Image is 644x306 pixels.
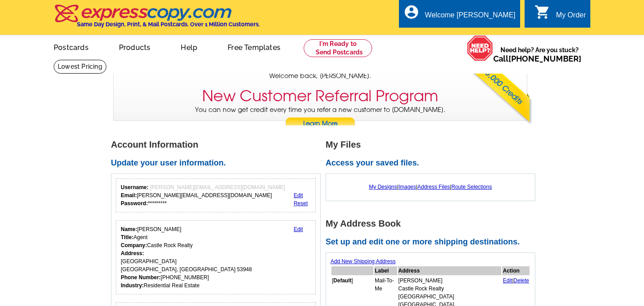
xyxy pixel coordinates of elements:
[326,140,540,149] h1: My Files
[121,200,148,207] strong: Password:
[326,237,540,247] h2: Set up and edit one or more shipping destinations.
[121,184,148,190] strong: Username:
[556,11,586,24] div: My Order
[111,140,326,149] h1: Account Information
[326,219,540,228] h1: My Address Book
[269,71,371,81] span: Welcome back, [PERSON_NAME].
[121,250,144,256] strong: Address:
[369,184,397,190] a: My Designs
[502,266,530,275] th: Action
[508,54,581,63] a: [PHONE_NUMBER]
[451,184,492,190] a: Route Selections
[150,184,285,190] span: [PERSON_NAME][EMAIL_ADDRESS][DOMAIN_NAME]
[294,226,303,232] a: Edit
[54,11,260,28] a: Same Day Design, Print, & Mail Postcards. Over 1 Million Customers.
[166,36,212,57] a: Help
[116,220,316,294] div: Your personal details.
[493,54,581,63] span: Call
[534,10,586,21] a: shopping_cart My Order
[77,21,260,28] h4: Same Day Design, Print, & Mail Postcards. Over 1 Million Customers.
[493,45,586,63] span: Need help? Are you stuck?
[121,192,137,198] strong: Email:
[403,4,419,20] i: account_circle
[513,277,529,284] a: Delete
[374,266,397,275] th: Label
[417,184,450,190] a: Address Files
[213,36,295,57] a: Free Templates
[121,183,285,207] div: [PERSON_NAME][EMAIL_ADDRESS][DOMAIN_NAME] *********
[105,36,165,57] a: Products
[425,11,515,24] div: Welcome [PERSON_NAME]
[202,87,438,105] h3: New Customer Referral Program
[333,277,352,284] b: Default
[121,274,161,281] strong: Phone Number:
[285,117,356,131] a: Learn More
[534,4,551,20] i: shopping_cart
[326,158,540,168] h2: Access your saved files.
[503,277,512,284] a: Edit
[121,225,252,289] div: [PERSON_NAME] Agent Castle Rock Realty [GEOGRAPHIC_DATA] [GEOGRAPHIC_DATA], [GEOGRAPHIC_DATA] 539...
[121,226,137,232] strong: Name:
[294,200,308,207] a: Reset
[398,184,416,190] a: Images
[116,178,316,212] div: Your login information.
[121,282,144,289] strong: Industry:
[111,158,326,168] h2: Update your user information.
[398,266,502,275] th: Address
[294,192,303,198] a: Edit
[39,36,103,57] a: Postcards
[121,234,133,240] strong: Title:
[467,35,493,61] img: help
[330,178,530,195] div: | | |
[121,242,147,248] strong: Company:
[114,105,527,131] p: You can now get credit every time you refer a new customer to [DOMAIN_NAME].
[330,258,395,265] a: Add New Shipping Address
